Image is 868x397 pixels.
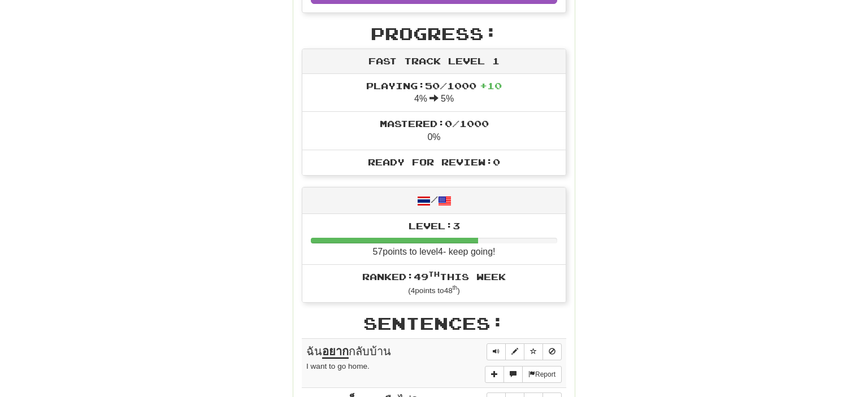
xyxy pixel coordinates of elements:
button: Toggle ignore [542,343,562,360]
li: 4% 5% [302,74,566,112]
span: Level: 3 [409,220,460,231]
sup: th [428,270,440,278]
span: ฉัน กลับบ้าน [306,345,391,359]
span: Mastered: 0 / 1000 [380,118,489,129]
span: Ranked: 49 this week [362,271,506,282]
button: Edit sentence [505,343,524,360]
div: / [302,187,566,214]
span: Ready for Review: 0 [368,156,500,167]
span: Playing: 50 / 1000 [366,80,502,91]
div: Fast Track Level 1 [302,49,566,74]
div: Sentence controls [487,343,562,360]
sup: th [453,285,458,291]
button: Toggle favorite [524,343,543,360]
li: 0% [302,111,566,150]
h2: Progress: [302,24,566,43]
h2: Sentences: [302,314,566,333]
span: + 10 [480,80,502,91]
div: More sentence controls [485,366,562,383]
small: ( 4 points to 48 ) [408,286,460,295]
li: 57 points to level 4 - keep going! [302,214,566,265]
button: Add sentence to collection [485,366,504,383]
button: Play sentence audio [487,343,506,360]
button: Report [522,366,562,383]
small: I want to go home. [306,362,370,370]
u: อยาก [322,345,349,359]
